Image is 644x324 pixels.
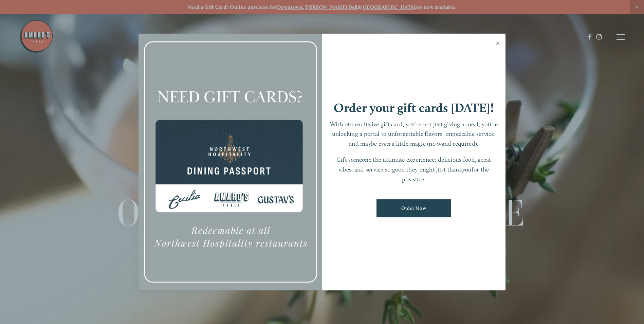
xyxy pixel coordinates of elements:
[491,35,504,54] a: Close
[376,199,451,217] a: Order Now
[329,155,499,184] p: Gift someone the ultimate experience: delicious food, great vibes, and service so good they might...
[329,120,499,149] p: With our exclusive gift card, you’re not just giving a meal; you’re unlocking a portal to unforge...
[462,166,472,173] em: you
[334,102,494,114] h1: Order your gift cards [DATE]!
